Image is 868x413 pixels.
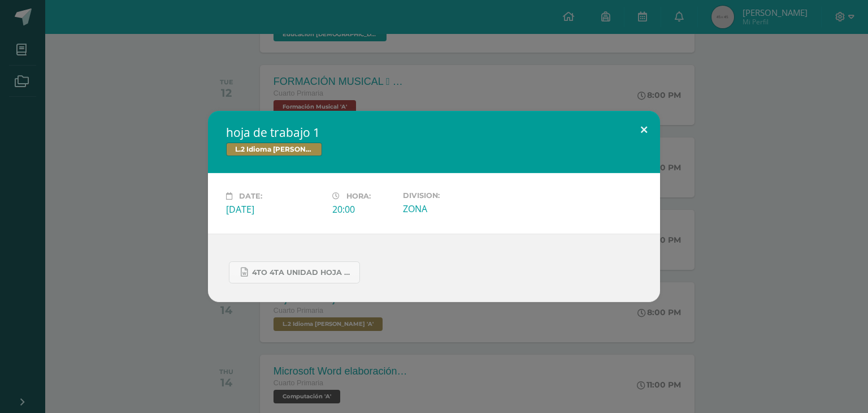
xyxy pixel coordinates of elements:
a: 4to 4ta unidad hoja de trabajo kaqchikel.docx [229,261,360,283]
div: 20:00 [332,203,394,216]
div: [DATE] [226,203,323,216]
button: Close (Esc) [628,111,660,149]
label: Division: [403,191,500,200]
span: 4to 4ta unidad hoja de trabajo kaqchikel.docx [252,268,354,277]
h2: hoja de trabajo 1 [226,124,642,140]
span: Hora: [346,192,371,200]
span: Date: [239,192,262,200]
div: ZONA [403,203,500,215]
span: L.2 Idioma [PERSON_NAME] [226,143,322,156]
